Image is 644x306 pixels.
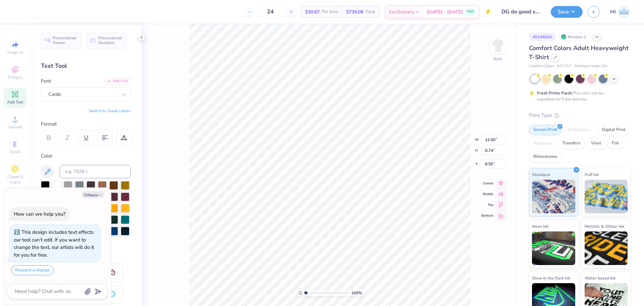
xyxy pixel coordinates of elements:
strong: Fresh Prints Flash: [537,90,573,96]
span: Total [365,8,375,15]
div: Add Font [104,77,131,85]
img: Metallic & Glitter Ink [585,231,628,265]
span: Comfort Colors Adult Heavyweight T-Shirt [529,44,629,61]
span: Standard [532,171,550,178]
img: Back [491,39,504,52]
button: Save [551,6,583,18]
button: Request a change [11,265,54,275]
span: FREE [467,9,474,14]
input: Untitled Design [496,5,546,18]
div: Print Type [529,112,631,119]
span: Water based Ink [585,274,615,281]
span: Upload [8,124,22,130]
div: Back [493,56,502,62]
span: Neon Ink [532,223,548,230]
div: Revision 1 [559,33,590,41]
img: Neon Ink [532,231,575,265]
span: Designs [8,75,22,80]
div: Transfers [558,138,585,148]
div: How can we help you? [14,211,65,217]
span: # C1717 [557,63,571,69]
div: Applique [529,138,556,148]
button: Collapse [82,191,104,198]
img: Ma. Isabella Adad [618,5,631,18]
div: Format [41,120,131,128]
input: e.g. 7428 c [60,165,131,178]
div: Foil [607,138,623,148]
span: Center [481,181,493,186]
label: Font [41,77,51,85]
div: This design includes text effects our tool can't edit. If you want to change the text, our artist... [14,229,94,258]
span: Clipart & logos [3,174,27,185]
div: Digital Print [597,125,630,135]
span: Puff Ink [585,171,599,178]
span: Glow in the Dark Ink [532,274,570,281]
div: Text Tool [41,61,131,71]
div: # 514804A [529,33,556,41]
span: [DATE] - [DATE] [427,8,463,15]
div: Color [41,152,131,160]
a: MI [610,5,631,18]
span: MI [610,8,616,16]
img: Puff Ink [585,180,628,213]
div: Rhinestones [529,152,561,162]
div: Vinyl [587,138,605,148]
span: 100 % [351,290,362,296]
span: Greek [10,149,20,155]
span: $736.08 [346,8,363,15]
div: Screen Print [529,125,561,135]
span: Est. Delivery [389,8,415,15]
span: Comfort Colors [529,63,554,69]
span: Personalized Numbers [98,36,122,45]
button: Switch to Greek Letters [89,108,131,114]
div: This color can be expedited for 5 day delivery. [537,90,620,102]
span: Per Item [322,8,338,15]
span: Add Text [7,99,23,105]
span: Minimum Order: 24 + [575,63,608,69]
span: $30.67 [305,8,320,15]
span: Top [481,203,493,207]
span: Personalized Names [53,36,76,45]
span: Middle [481,192,493,196]
input: – – [257,6,283,18]
span: Bottom [481,213,493,218]
span: Image AI [7,50,23,55]
span: Metallic & Glitter Ink [585,223,624,230]
div: Embroidery [563,125,595,135]
img: Standard [532,180,575,213]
